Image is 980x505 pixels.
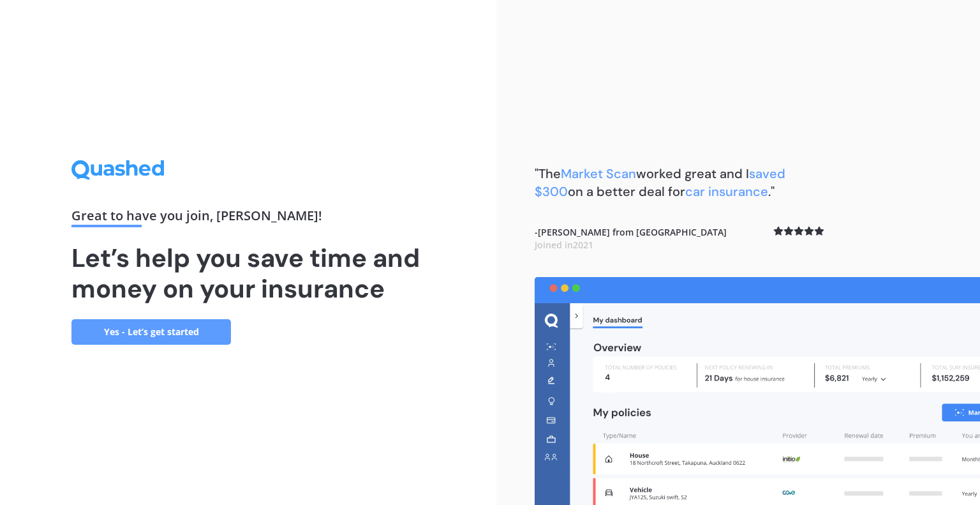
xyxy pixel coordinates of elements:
a: Yes - Let’s get started [71,319,231,345]
b: "The worked great and I on a better deal for ." [535,165,785,200]
img: dashboard.webp [535,277,980,505]
h1: Let’s help you save time and money on your insurance [71,243,425,304]
span: saved $300 [535,165,785,200]
span: car insurance [685,183,768,200]
b: - [PERSON_NAME] from [GEOGRAPHIC_DATA] [535,226,727,251]
span: Market Scan [561,165,636,182]
div: Great to have you join , [PERSON_NAME] ! [71,209,425,227]
span: Joined in 2021 [535,239,593,251]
